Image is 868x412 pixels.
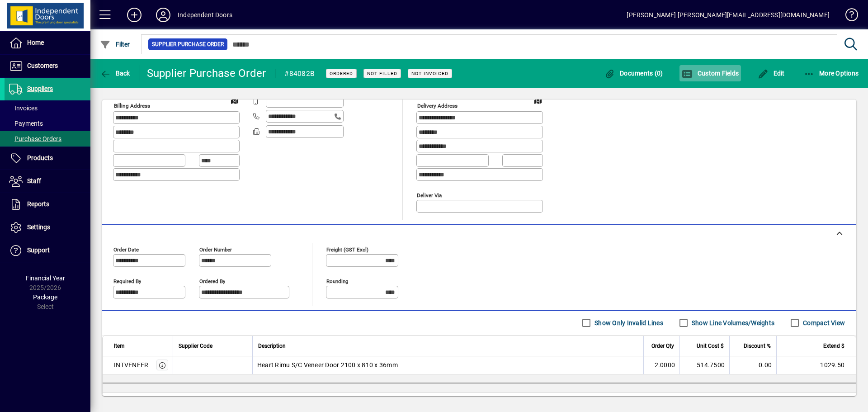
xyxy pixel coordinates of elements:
span: Back [100,70,130,77]
span: Extend $ [823,341,844,351]
span: Support [27,246,50,254]
a: Customers [5,55,90,77]
div: Supplier Purchase Order [147,66,266,81]
a: Products [5,147,90,170]
span: More Options [804,70,859,77]
button: Custom Fields [679,65,741,81]
label: Compact View [801,318,845,327]
mat-label: Order number [199,246,232,252]
mat-label: Deliver via [417,192,442,198]
span: Heart Rimu S/C Veneer Door 2100 x 810 x 36mm [257,360,398,369]
td: 514.7500 [679,356,729,374]
a: View on map [227,93,242,108]
a: Home [5,32,90,54]
span: Unit Cost $ [697,341,724,351]
span: Supplier Code [179,341,212,351]
td: 1029.50 [776,356,856,374]
mat-label: Rounding [326,278,348,284]
span: Suppliers [27,85,53,92]
a: Purchase Orders [5,131,90,147]
span: Item [114,341,125,351]
span: Products [27,154,53,161]
span: Customers [27,62,58,69]
label: Show Only Invalid Lines [593,318,663,327]
button: Documents (0) [602,65,665,81]
a: Staff [5,170,90,193]
span: Filter [100,41,130,48]
span: Package [33,294,57,301]
span: Documents (0) [604,70,663,77]
button: Back [98,65,132,81]
span: Financial Year [26,275,65,282]
a: Payments [5,116,90,131]
button: Edit [755,65,787,81]
mat-label: Order date [113,246,139,252]
span: Edit [758,70,785,77]
a: Knowledge Base [839,2,857,31]
mat-label: Ordered by [199,278,225,284]
span: Home [27,39,44,46]
button: Add [120,7,149,23]
span: Discount % [744,341,771,351]
span: Custom Fields [682,70,739,77]
a: Reports [5,193,90,216]
span: Purchase Orders [9,135,61,142]
span: Order Qty [651,341,674,351]
mat-label: Required by [113,278,141,284]
div: #84082B [284,66,315,81]
a: Support [5,239,90,262]
td: 0.00 [729,356,776,374]
span: Payments [9,120,43,127]
span: Reports [27,200,49,208]
div: Independent Doors [178,8,232,22]
span: Not Filled [367,71,397,76]
app-page-header-button: Back [90,65,140,81]
span: Description [258,341,286,351]
label: Show Line Volumes/Weights [690,318,774,327]
div: INTVENEER [114,360,148,369]
button: More Options [802,65,861,81]
td: 2.0000 [643,356,679,374]
a: View on map [531,93,545,108]
span: Not Invoiced [411,71,448,76]
span: Settings [27,223,50,231]
span: Ordered [330,71,353,76]
a: Invoices [5,100,90,116]
span: Staff [27,177,41,185]
button: Filter [98,36,132,52]
div: [PERSON_NAME] [PERSON_NAME][EMAIL_ADDRESS][DOMAIN_NAME] [627,8,830,22]
a: Settings [5,216,90,239]
span: Supplier Purchase Order [152,40,224,49]
span: Invoices [9,104,38,112]
button: Profile [149,7,178,23]
mat-label: Freight (GST excl) [326,246,368,252]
